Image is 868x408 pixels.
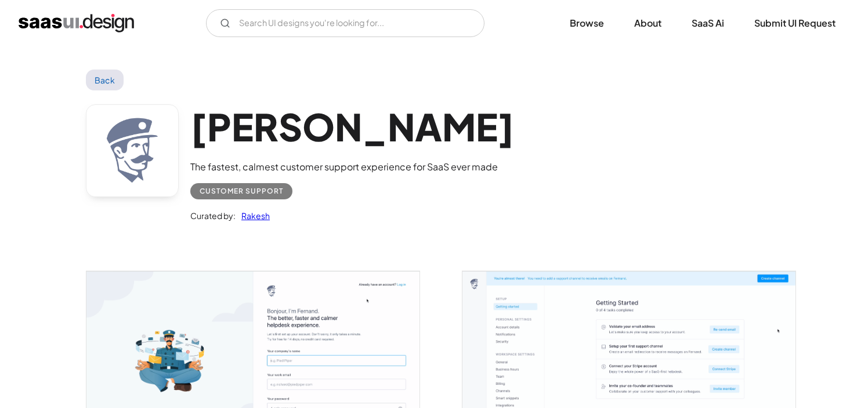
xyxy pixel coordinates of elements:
a: home [19,14,134,32]
a: About [620,10,675,36]
input: Search UI designs you're looking for... [206,9,484,37]
a: SaaS Ai [678,10,738,36]
div: Curated by: [190,209,236,223]
a: Rakesh [236,209,270,223]
h1: [PERSON_NAME] [190,104,515,149]
a: Submit UI Request [740,10,849,36]
div: The fastest, calmest customer support experience for SaaS ever made [190,160,515,174]
a: Back [86,70,124,90]
div: Customer Support [200,184,283,198]
form: Email Form [206,9,484,37]
a: Browse [556,10,618,36]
